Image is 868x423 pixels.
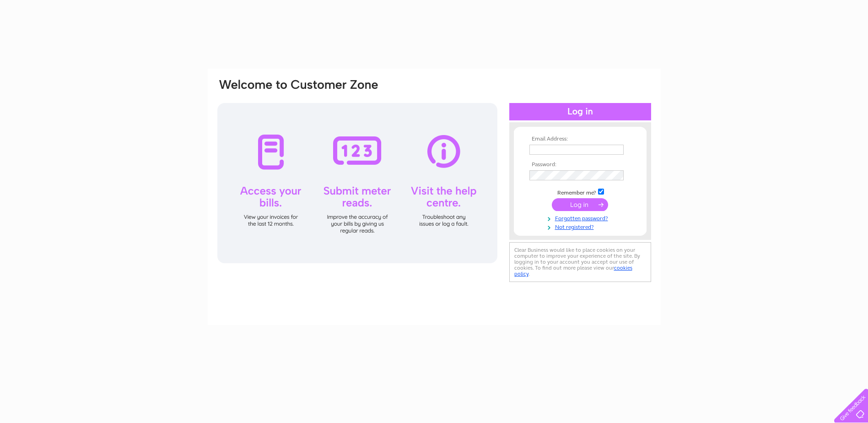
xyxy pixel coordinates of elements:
[527,187,633,196] td: Remember me?
[527,162,633,168] th: Password:
[527,136,633,142] th: Email Address:
[529,222,633,231] a: Not registered?
[514,265,632,277] a: cookies policy
[529,213,633,222] a: Forgotten password?
[552,198,608,211] input: Submit
[509,242,651,282] div: Clear Business would like to place cookies on your computer to improve your experience of the sit...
